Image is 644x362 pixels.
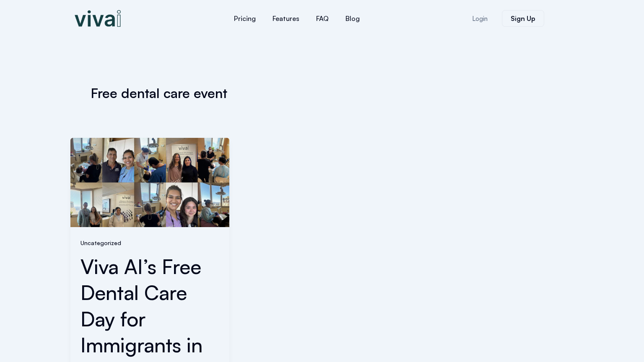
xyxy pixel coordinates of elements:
a: Read: Viva AI’s Free Dental Care Day for Immigrants in San Francisco [70,177,229,186]
nav: Menu [175,8,418,28]
a: Pricing [226,8,264,28]
h1: Free dental care event [91,84,553,103]
span: Sign Up [511,15,535,22]
a: FAQ [308,8,337,28]
a: Features [264,8,308,28]
span: Login [472,16,488,22]
a: Blog [337,8,368,28]
a: Sign Up [502,10,544,27]
a: Uncategorized [80,239,121,246]
a: Login [462,10,498,27]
